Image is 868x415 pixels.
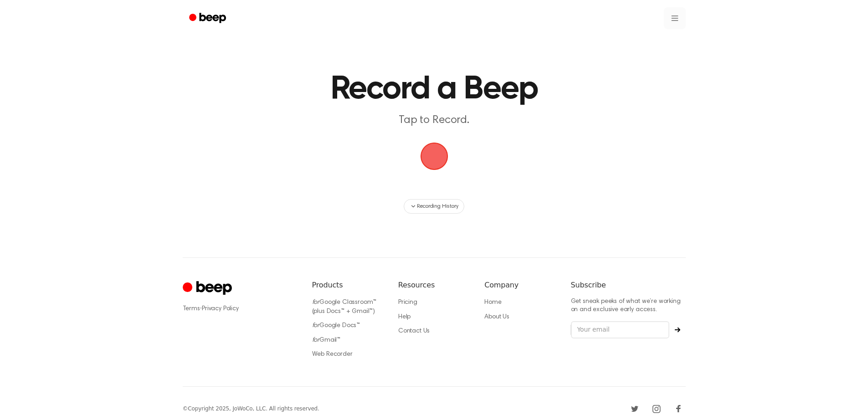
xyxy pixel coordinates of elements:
i: for [312,323,320,329]
h6: Company [484,280,556,291]
h1: Record a Beep [201,73,668,106]
button: Open menu [664,7,686,29]
a: Pricing [398,299,417,306]
a: forGmail™ [312,337,341,343]
a: forGoogle Docs™ [312,323,360,329]
button: Recording History [404,199,464,214]
div: © Copyright 2025, JoWoCo, LLC. All rights reserved. [183,405,319,413]
i: for [312,299,320,306]
i: for [312,337,320,343]
a: Home [484,299,501,306]
a: Contact Us [398,328,430,334]
h6: Products [312,280,384,291]
img: Beep Logo [421,143,448,170]
div: · [183,304,298,313]
p: Tap to Record. [259,113,609,128]
a: Privacy Policy [202,306,239,312]
a: forGoogle Classroom™ (plus Docs™ + Gmail™) [312,299,377,315]
a: About Us [484,314,509,320]
p: Get sneak peeks of what we’re working on and exclusive early access. [571,298,686,314]
a: Cruip [183,280,234,297]
h6: Subscribe [571,280,686,291]
a: Help [398,314,411,320]
h6: Resources [398,280,470,291]
button: Subscribe [669,327,686,333]
a: Terms [183,306,200,312]
input: Your email [571,321,669,338]
a: Beep [183,10,234,27]
span: Recording History [417,202,458,210]
a: Web Recorder [312,351,353,358]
